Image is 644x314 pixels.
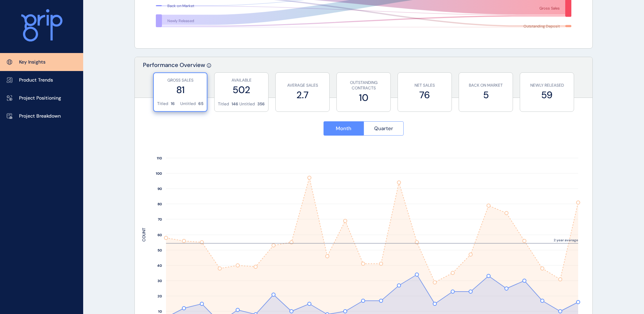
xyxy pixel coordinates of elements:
[198,101,203,107] p: 65
[239,101,255,107] p: Untitled
[279,83,326,88] p: AVERAGE SALES
[462,88,509,102] label: 5
[523,88,570,102] label: 59
[218,83,265,97] label: 502
[158,279,162,283] text: 30
[336,125,351,132] span: Month
[180,101,196,107] p: Untitled
[340,80,387,91] p: OUTSTANDING CONTRACTS
[218,101,229,107] p: Titled
[462,83,509,88] p: BACK ON MARKET
[364,121,404,136] button: Quarter
[157,156,162,160] text: 110
[232,101,238,107] p: 146
[143,61,205,98] p: Performance Overview
[218,77,265,83] p: AVAILABLE
[156,171,162,176] text: 100
[141,228,147,242] text: COUNT
[158,202,162,206] text: 80
[157,263,162,268] text: 40
[171,101,175,107] p: 16
[157,101,168,107] p: Titled
[158,248,162,252] text: 50
[19,59,45,66] p: Key Insights
[158,233,162,237] text: 60
[523,83,570,88] p: NEWLY RELEASED
[158,294,162,298] text: 20
[157,77,203,83] p: GROSS SALES
[401,83,448,88] p: NET SALES
[19,113,61,120] p: Project Breakdown
[19,95,61,102] p: Project Positioning
[158,217,162,222] text: 70
[324,121,364,136] button: Month
[401,88,448,102] label: 76
[157,83,203,97] label: 81
[340,91,387,104] label: 10
[158,187,162,191] text: 90
[279,88,326,102] label: 2.7
[158,309,162,314] text: 10
[554,238,578,242] text: 2 year average
[374,125,393,132] span: Quarter
[19,77,53,84] p: Product Trends
[257,101,265,107] p: 356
